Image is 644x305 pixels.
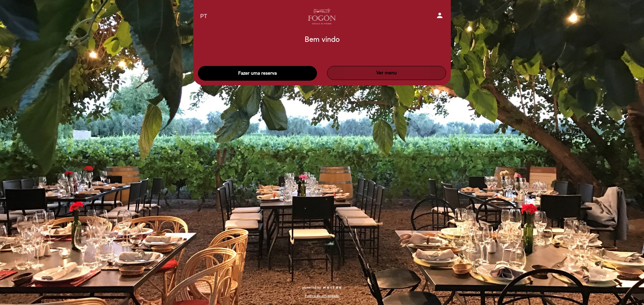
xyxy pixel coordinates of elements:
[302,285,321,290] span: powered by
[280,7,364,26] a: Fogón - Cocina de viñedo by [PERSON_NAME]
[436,11,444,19] i: person
[323,286,342,290] img: MEITRE
[327,66,446,80] button: Ver menu
[305,36,340,44] h1: Bem vindo
[436,11,444,22] button: person
[198,66,317,81] button: Fazer uma reserva
[302,285,342,290] a: powered by
[305,294,339,298] a: Política de privacidade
